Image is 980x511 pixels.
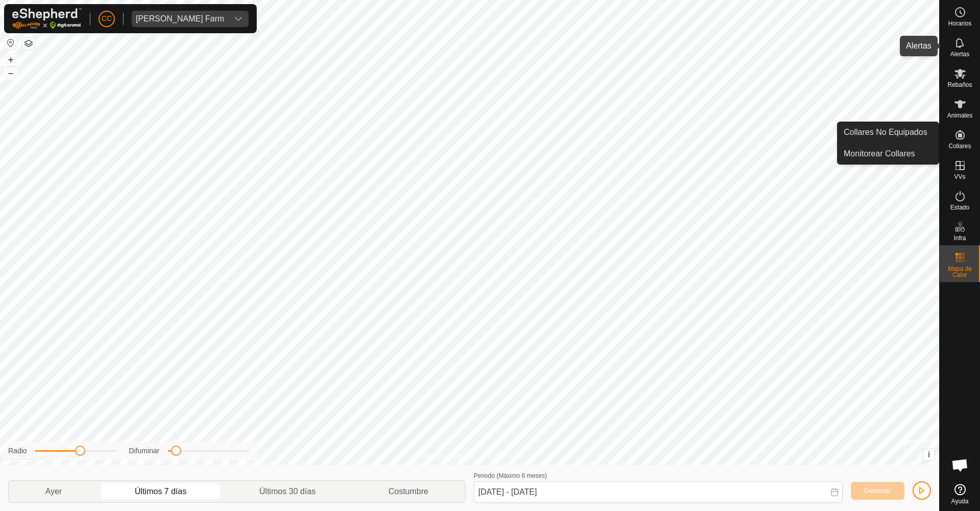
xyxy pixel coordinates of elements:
span: i [928,450,930,459]
span: Rebaños [947,82,972,88]
label: Difuminar [129,446,160,456]
button: i [923,449,935,460]
span: Últimos 7 días [135,485,186,498]
button: Capas del Mapa [22,37,35,50]
a: Collares No Equipados [838,122,939,143]
span: Costumbre [388,485,428,498]
span: Alarcia Monja Farm [132,11,228,27]
a: Monitorear Collares [838,144,939,164]
span: Últimos 30 días [259,485,315,498]
button: – [5,67,17,79]
div: dropdown trigger [228,11,249,27]
span: CC [102,13,112,24]
span: Alertas [950,51,969,57]
a: Contáctenos [488,452,522,461]
div: [PERSON_NAME] Farm [136,15,224,23]
span: Mapa de Calor [942,266,977,278]
span: Estado [950,204,969,211]
label: Periodo (Máximo 6 meses) [474,472,547,479]
span: Ayer [45,485,62,498]
span: VVs [954,174,965,180]
div: Chat abierto [945,450,975,480]
span: Ayuda [951,498,969,504]
button: Generar [851,482,904,500]
label: Radio [8,446,27,456]
span: Collares [948,143,971,149]
img: Logo Gallagher [12,8,82,29]
span: Generar [864,486,892,495]
a: Ayuda [940,480,980,508]
a: Política de Privacidad [417,452,476,461]
button: Restablecer Mapa [5,37,17,49]
button: + [5,54,17,66]
span: Horarios [948,20,971,27]
span: Animales [947,112,972,119]
span: Infra [953,235,966,241]
span: Collares No Equipados [844,126,927,138]
span: Monitorear Collares [844,148,915,160]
